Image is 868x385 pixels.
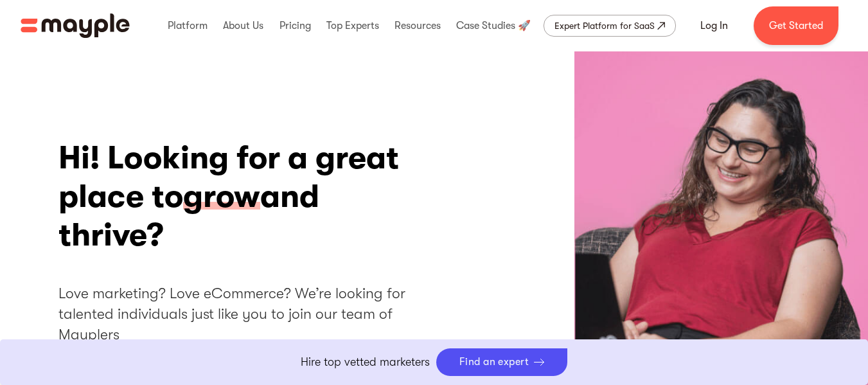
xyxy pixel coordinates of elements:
[544,15,676,37] a: Expert Platform for SaaS
[323,5,382,46] div: Top Experts
[754,6,838,45] a: Get Started
[21,13,130,38] img: Mayple logo
[164,5,211,46] div: Platform
[391,5,444,46] div: Resources
[554,18,655,33] div: Expert Platform for SaaS
[220,5,267,46] div: About Us
[276,5,314,46] div: Pricing
[459,356,529,368] div: Find an expert
[301,354,430,371] p: Hire top vetted marketers
[58,283,414,346] h2: Love marketing? Love eCommerce? We’re looking for talented individuals just like you to join our ...
[21,13,130,38] a: home
[58,139,414,255] h1: Hi! Looking for a great place to and thrive?
[183,177,260,217] span: grow
[685,10,743,41] a: Log In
